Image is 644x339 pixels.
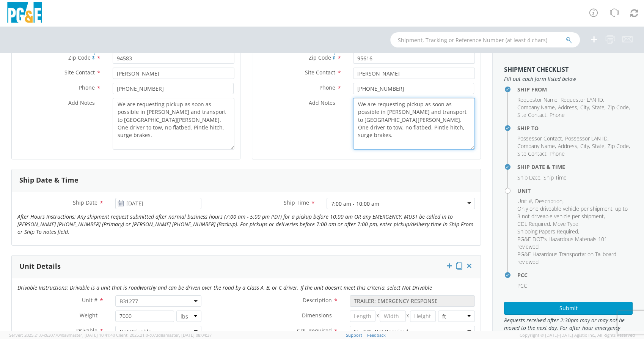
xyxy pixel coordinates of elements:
[565,135,609,142] li: ,
[80,312,97,319] span: Weight
[517,282,527,289] span: PCC
[517,135,563,142] li: ,
[354,328,408,336] div: N - CDL Not Required
[517,235,631,251] li: ,
[17,213,473,235] i: After Hours Instructions: Any shipment request submitted after normal business hours (7:00 am - 5...
[19,263,61,270] h3: Unit Details
[517,197,532,205] span: Unit #
[517,205,631,220] li: ,
[517,142,555,150] span: Company Name
[517,104,556,111] li: ,
[550,111,565,118] span: Phone
[550,150,565,157] span: Phone
[553,220,580,228] li: ,
[565,135,608,142] span: Possessor LAN ID
[608,104,629,111] span: Zip Code
[309,54,331,61] span: Zip Code
[309,99,335,106] span: Add Notes
[283,199,309,206] span: Ship Time
[558,104,577,111] span: Address
[82,296,97,304] span: Unit #
[517,228,578,235] span: Shipping Papers Required
[517,125,633,131] h4: Ship To
[517,164,633,170] h4: Ship Date & Time
[517,142,556,150] li: ,
[592,142,605,150] span: State
[520,332,635,338] span: Copyright © [DATE]-[DATE] Agistix Inc., All Rights Reserved
[592,142,606,150] li: ,
[79,84,95,91] span: Phone
[73,199,97,206] span: Ship Date
[517,220,550,227] span: CDL Required
[119,298,198,305] span: B31277
[553,220,578,227] span: Move Type
[517,150,547,157] span: Site Contact
[410,311,436,322] input: Height
[608,142,630,150] li: ,
[580,142,589,150] span: City
[116,332,212,338] span: Client: 2025.21.0-c073d8a
[535,197,562,205] span: Description
[517,87,633,92] h4: Ship From
[517,111,547,118] span: Site Contact
[504,302,633,315] button: Submit
[119,328,151,336] div: Not Drivable
[558,142,577,150] span: Address
[346,332,362,338] a: Support
[517,205,628,220] span: Only one driveable vehicle per shipment, up to 3 not driveable vehicle per shipment
[69,332,115,338] span: master, [DATE] 10:41:40
[558,142,578,150] li: ,
[608,142,629,150] span: Zip Code
[68,54,91,61] span: Zip Code
[517,104,555,111] span: Company Name
[580,104,590,111] li: ,
[517,235,607,250] span: PG&E DOT's Hazardous Materials 101 reviewed
[350,311,375,322] input: Length
[517,251,616,265] span: PG&E Hazardous Transportation Tailboard reviewed
[517,174,542,181] li: ,
[592,104,606,111] li: ,
[165,332,212,338] span: master, [DATE] 08:04:37
[517,150,548,158] li: ,
[608,104,630,111] li: ,
[76,327,97,334] span: Drivable
[561,96,603,103] span: Requestor LAN ID
[517,228,579,235] li: ,
[297,327,332,334] span: CDL Required
[580,142,590,150] li: ,
[517,96,558,103] span: Requestor Name
[305,69,335,76] span: Site Contact
[535,197,564,205] li: ,
[517,220,551,228] li: ,
[517,174,540,181] span: Ship Date
[580,104,589,111] span: City
[17,284,432,291] i: Drivable Instructions: Drivable is a unit that is roadworthy and can be driven over the road by a...
[19,177,79,184] h3: Ship Date & Time
[302,312,332,319] span: Dimensions
[375,311,380,322] span: X
[561,96,604,104] li: ,
[303,296,332,304] span: Description
[517,111,548,119] li: ,
[406,311,410,322] span: X
[517,272,633,278] h4: PCC
[592,104,605,111] span: State
[517,188,633,194] h4: Unit
[543,174,567,181] span: Ship Time
[64,69,95,76] span: Site Contact
[504,65,569,74] strong: Shipment Checklist
[504,75,633,83] span: Fill out each form listed below
[380,311,405,322] input: Width
[9,332,115,338] span: Server: 2025.21.0-c63077040a8
[319,84,335,91] span: Phone
[517,135,562,142] span: Possessor Contact
[68,99,95,106] span: Add Notes
[331,200,379,208] div: 7:00 am - 10:00 am
[367,332,386,338] a: Feedback
[517,197,533,205] li: ,
[115,295,202,307] span: B31277
[517,96,559,104] li: ,
[558,104,578,111] li: ,
[6,2,44,25] img: pge-logo-06675f144f4cfa6a6814.png
[390,32,580,47] input: Shipment, Tracking or Reference Number (at least 4 chars)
